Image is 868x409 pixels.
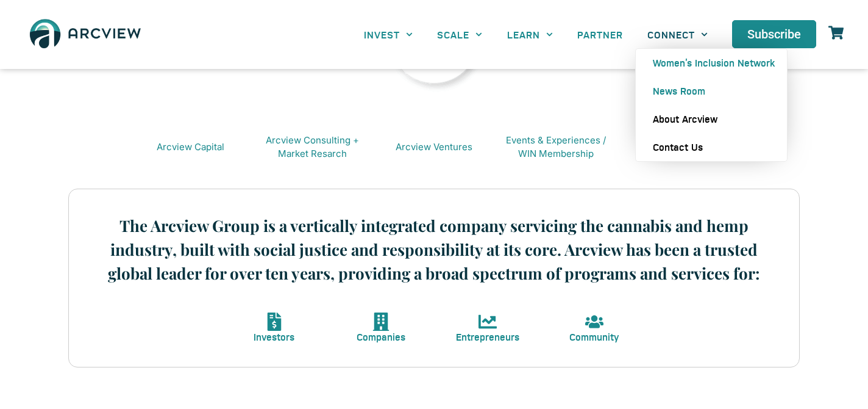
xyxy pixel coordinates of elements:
[506,134,606,160] a: Events & Experiences / WIN Membership
[396,141,472,153] a: Arcview Ventures
[636,133,787,161] a: Contact Us
[636,105,787,133] a: About Arcview
[93,214,775,285] p: The Arcview Group is a vertically integrated company servicing the cannabis and hemp industry, bu...
[266,134,359,160] a: Arcview Consulting + Market Resarch
[357,330,405,343] span: Companies
[425,21,494,48] a: SCALE
[635,21,720,48] a: CONNECT
[565,21,635,48] a: PARTNER
[456,330,519,343] span: Entrepreneurs
[254,330,294,343] span: Investors
[569,330,619,343] span: Community
[495,21,565,48] a: LEARN
[747,28,801,40] span: Subscribe
[636,49,787,77] a: Women’s Inclusion Network
[636,77,787,105] a: News Room
[732,20,816,48] a: Subscribe
[24,12,146,57] img: The Arcview Group
[352,21,425,48] a: INVEST
[635,48,788,162] ul: CONNECT
[157,141,224,153] a: Arcview Capital
[352,21,720,48] nav: Menu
